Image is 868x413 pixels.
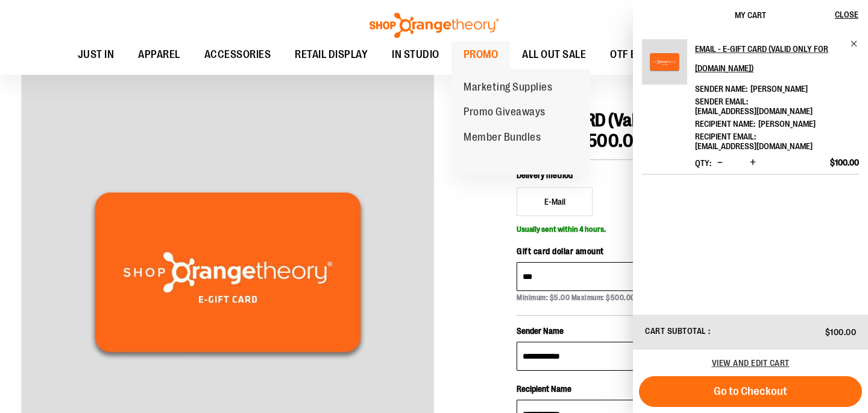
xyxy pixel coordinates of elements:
[517,169,675,181] p: Delivery method
[695,119,755,129] dt: Recipient name
[368,13,500,38] img: Shop Orangetheory
[850,39,859,48] a: Remove item
[758,119,816,129] span: [PERSON_NAME]
[522,41,586,68] span: ALL OUT SALE
[735,10,766,20] span: My Cart
[138,41,180,68] span: APPAREL
[571,293,635,302] span: Maximum: $500.00
[695,132,756,141] dt: Recipient email
[830,157,859,168] span: $100.00
[695,106,813,116] span: [EMAIL_ADDRESS][DOMAIN_NAME]
[464,81,552,96] span: Marketing Supplies
[642,39,859,174] li: Product
[695,39,843,78] h2: EMAIL - E-GIFT CARD (Valid ONLY for [DOMAIN_NAME])
[695,39,859,78] a: EMAIL - E-GIFT CARD (Valid ONLY for [DOMAIN_NAME])
[642,39,687,92] a: E-GIFT CARD (Valid ONLY for ShopOrangetheory.com)
[517,246,604,256] span: Gift card dollar amount
[714,385,787,398] span: Go to Checkout
[295,41,368,68] span: RETAIL DISPLAY
[204,41,271,68] span: ACCESSORIES
[642,39,687,85] img: E-GIFT CARD (Valid ONLY for ShopOrangetheory.com)
[645,326,706,336] span: Cart Subtotal
[464,106,546,121] span: Promo Giveaways
[78,41,115,68] span: JUST IN
[517,384,571,394] span: Recipient Name
[517,222,847,233] p: Usually sent within 4 hours.
[464,41,498,68] span: PROMO
[695,141,813,151] span: [EMAIL_ADDRESS][DOMAIN_NAME]
[517,293,570,302] span: Minimum: $5.00
[712,358,790,368] a: View and edit cart
[835,10,858,19] span: Close
[695,97,748,106] dt: Sender email
[750,84,808,94] span: [PERSON_NAME]
[695,158,711,168] label: Qty
[639,376,862,407] button: Go to Checkout
[392,41,439,68] span: IN STUDIO
[825,327,857,337] span: $100.00
[747,157,759,169] button: Increase product quantity
[517,326,564,336] span: Sender Name
[610,41,665,68] span: OTF BY YOU
[714,157,726,169] button: Decrease product quantity
[517,187,593,216] label: E-Mail
[464,131,541,146] span: Member Bundles
[695,84,747,94] dt: Sender name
